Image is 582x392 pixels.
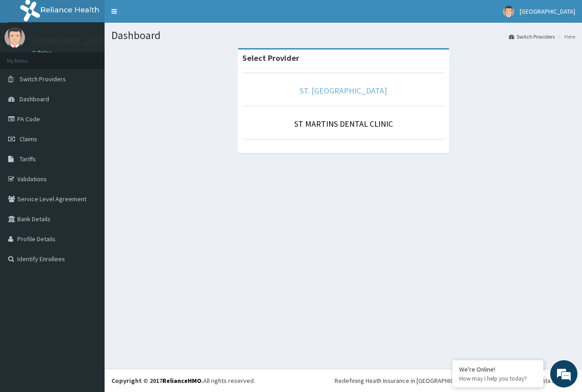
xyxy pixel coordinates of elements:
[32,37,107,45] p: [GEOGRAPHIC_DATA]
[242,53,299,63] strong: Select Provider
[335,376,575,385] div: Redefining Heath Insurance in [GEOGRAPHIC_DATA] using Telemedicine and Data Science!
[20,135,37,143] span: Claims
[509,33,555,40] a: Switch Providers
[520,7,575,15] span: [GEOGRAPHIC_DATA]
[149,5,171,26] div: Minimize live chat window
[53,114,125,206] span: We're online!
[162,377,201,385] a: RelianceHMO
[20,155,36,163] span: Tariffs
[459,375,537,382] p: How may I help you today?
[111,30,575,41] h1: Dashboard
[111,377,203,385] strong: Copyright © 2017 .
[5,27,25,48] img: User Image
[105,369,582,392] footer: All rights reserved.
[47,51,153,63] div: Chat with us now
[20,75,66,83] span: Switch Providers
[32,50,54,56] a: Online
[20,95,49,103] span: Dashboard
[294,119,393,129] a: ST MARTINS DENTAL CLINIC
[5,248,173,280] textarea: Type your message and hit 'Enter'
[459,365,537,373] div: We're Online!
[300,85,387,96] a: ST. [GEOGRAPHIC_DATA]
[503,6,514,17] img: User Image
[556,33,575,40] li: Here
[17,45,37,68] img: d_794563401_company_1708531726252_794563401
